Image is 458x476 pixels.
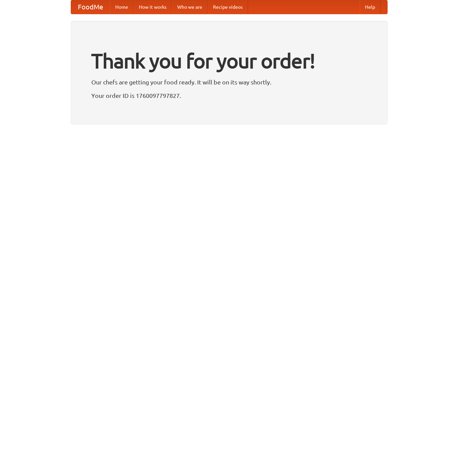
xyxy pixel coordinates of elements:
a: Who we are [172,0,208,14]
a: How it works [133,0,172,14]
a: Recipe videos [208,0,248,14]
h1: Thank you for your order! [91,45,367,77]
p: Your order ID is 1760097797827. [91,90,367,101]
a: Help [360,0,380,14]
a: FoodMe [71,0,110,14]
p: Our chefs are getting your food ready. It will be on its way shortly. [91,77,367,87]
a: Home [110,0,133,14]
